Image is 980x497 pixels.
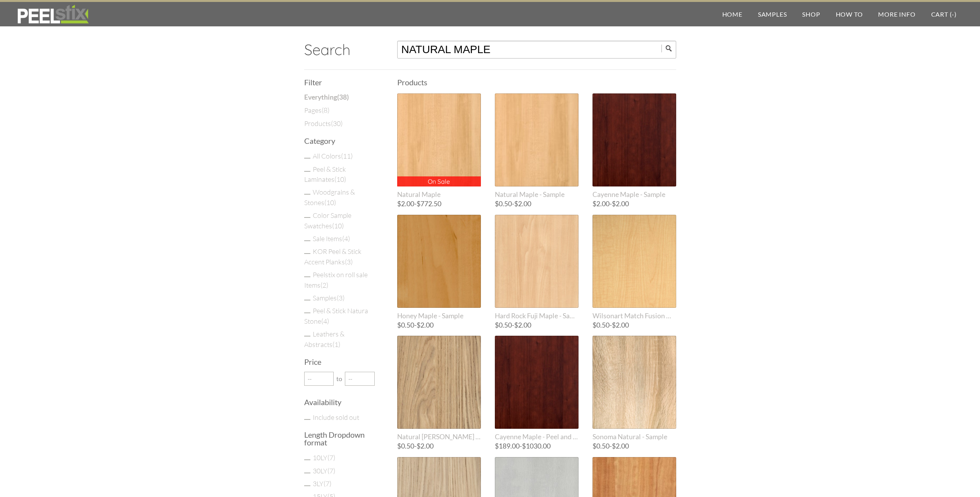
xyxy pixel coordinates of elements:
span: 4 [323,317,327,325]
h3: Products [397,78,676,86]
input: Peelstix on roll sale Items(2) [304,276,310,277]
span: 10 [326,198,334,207]
span: 4 [344,234,348,243]
span: $2.00 [417,442,434,450]
span: Honey Maple - Sample [397,312,481,320]
span: 3 [347,257,351,266]
span: Natural Casella Oak - Sample [397,433,481,441]
a: Woodgrains & Stones [304,188,355,206]
span: 7 [329,453,333,462]
a: Everything(38) [304,92,349,102]
input: 30LY(7) [304,473,310,473]
a: Color Sample Swatches [304,211,351,230]
h3: Availability [304,398,379,406]
a: How To [828,2,871,26]
a: Sonoma Natural - Sample [592,336,676,441]
span: ( ) [327,466,335,475]
a: Wilsonart Match Fusion Maple - Sample [592,215,676,320]
span: - [952,10,954,18]
input: All Colors(11) [304,158,310,159]
span: $2.00 [612,321,629,329]
span: $0.50 [397,442,414,450]
img: REFACE SUPPLIES [16,5,90,24]
span: $2.00 [397,200,414,208]
input: Color Sample Swatches(10) [304,217,310,218]
a: Sale Items [313,234,350,243]
span: Cayenne Maple - Sample [592,190,676,198]
span: $0.50 [495,321,512,329]
span: $0.50 [592,321,610,329]
a: Leathers & Abstracts [304,330,344,348]
span: 38 [339,93,347,101]
span: $772.50 [417,200,441,208]
span: ( ) [331,119,343,128]
a: On Sale Natural Maple [397,93,481,198]
input: -- [345,372,375,386]
span: ( ) [337,293,344,302]
span: $2.00 [514,200,531,208]
a: Peel & Stick Natura Stone [304,306,368,325]
span: ( ) [334,175,346,183]
a: Natural [PERSON_NAME] Oak - Sample [397,336,481,441]
span: $2.00 [612,442,629,450]
h3: Length Dropdown format [304,431,379,446]
span: 8 [324,106,327,114]
span: ( ) [337,93,349,101]
span: 3 [339,293,343,302]
span: 2 [322,281,326,289]
span: $2.00 [417,321,434,329]
span: 11 [343,152,351,160]
input: Samples(3) [304,300,310,300]
a: Cayenne Maple - Peel and Stick [495,336,579,441]
span: $2.00 [514,321,531,329]
span: - [397,443,481,450]
input: Peel & Stick Natura Stone(4) [304,312,310,313]
input: Submit [661,45,676,52]
a: KOR Peel & Stick Accent Planks [304,247,362,266]
span: $1030.00 [522,442,551,450]
span: 7 [326,479,329,488]
input: Sale Items(4) [304,240,310,241]
span: to [334,376,345,382]
span: 30 [333,119,341,128]
span: ( ) [342,234,350,243]
span: 10 [336,175,344,183]
a: Cayenne Maple - Sample [592,93,676,198]
a: 10LY [313,453,335,462]
a: Natural Maple - Sample [495,93,579,198]
a: Honey Maple - Sample [397,215,481,320]
input: 10LY(7) [304,459,310,460]
a: Cart (-) [923,2,964,26]
span: Sonoma Natural - Sample [592,433,676,441]
span: - [397,200,481,207]
span: Hard Rock Fuji Maple - Sample [495,312,579,320]
a: Samples [750,2,795,26]
span: $0.50 [495,200,512,208]
span: 1 [334,340,338,349]
a: Peelstix on roll sale Items [304,270,368,289]
h3: Category [304,137,379,145]
span: ( ) [341,152,353,160]
a: Samples [313,293,344,302]
span: ( ) [332,340,340,349]
a: All Colors [313,152,353,160]
h2: Search [304,41,379,59]
span: ( ) [322,106,329,114]
input: 3LY(7) [304,485,310,486]
a: Pages(8) [304,105,329,115]
span: - [592,200,676,207]
a: Shop [794,2,828,26]
span: $0.50 [592,442,610,450]
span: ( ) [324,479,331,488]
span: Natural Maple - Sample [495,190,579,198]
span: $2.00 [612,200,629,208]
span: ( ) [321,317,329,325]
span: 7 [329,466,333,475]
a: Home [715,2,750,26]
span: ( ) [327,453,335,462]
span: - [495,322,579,329]
span: Natural Maple [397,190,481,198]
span: $2.00 [592,200,610,208]
input: KOR Peel & Stick Accent Planks(3) [304,253,310,254]
input: -- [304,372,334,386]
